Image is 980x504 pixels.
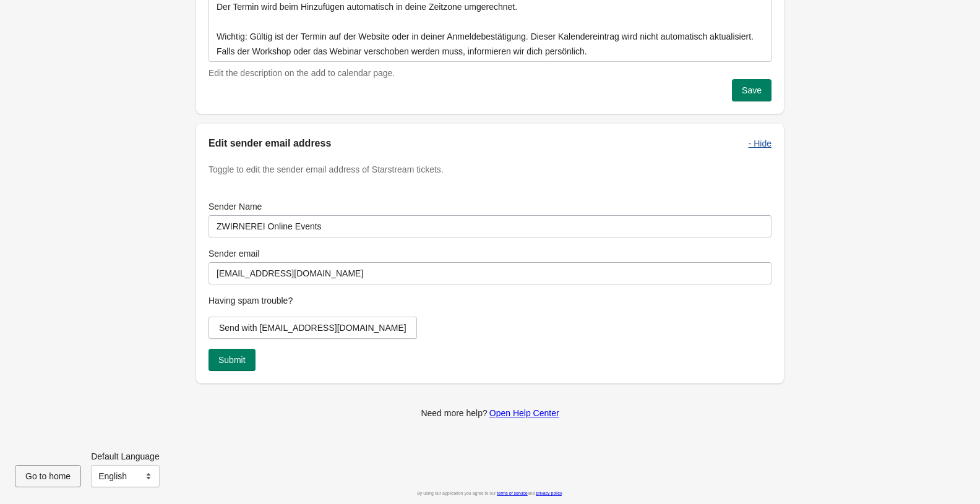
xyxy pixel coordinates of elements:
[208,200,262,213] label: Sender Name
[15,471,81,481] a: Go to home
[749,139,772,148] span: - Hide
[15,487,965,500] div: By using our application you agree to our and .
[219,323,406,333] span: Send with [EMAIL_ADDRESS][DOMAIN_NAME]
[208,163,772,176] div: Toggle to edit the sender email address of Starstream tickets.
[208,349,256,371] button: Submit
[208,215,772,237] input: Using the sender email as the sender name when this is empty
[744,132,776,155] button: - Hide
[732,79,772,101] button: Save
[536,491,562,495] a: privacy policy
[218,355,246,365] span: Submit
[497,491,527,495] a: terms of service
[91,450,160,463] label: Default Language
[421,408,487,418] span: Need more help?
[208,294,772,307] div: Having spam trouble?
[208,67,772,79] div: Edit the description on the add to calendar page.
[742,85,762,95] span: Save
[208,136,739,151] h2: Edit sender email address
[208,317,417,339] button: Send with [EMAIL_ADDRESS][DOMAIN_NAME]
[15,465,81,487] button: Go to home
[25,471,71,481] span: Go to home
[489,408,559,418] a: Open Help Center
[208,247,260,260] label: Sender email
